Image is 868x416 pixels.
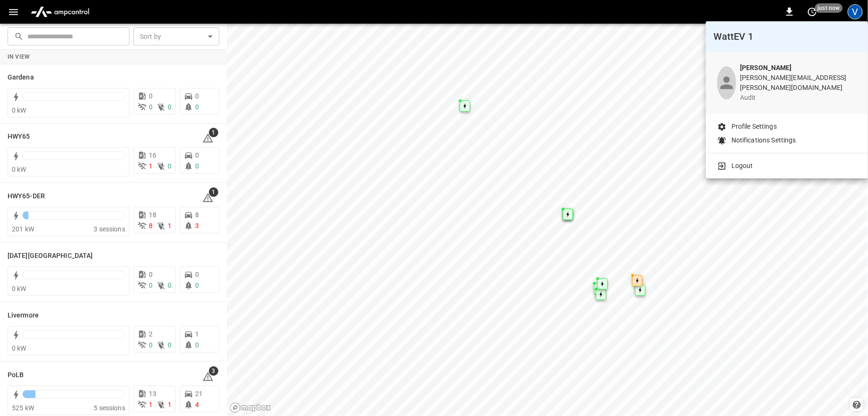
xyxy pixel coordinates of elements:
[713,29,860,44] h6: WattEV 1
[717,66,736,99] div: profile-icon
[731,122,777,132] p: Profile Settings
[731,135,796,145] p: Notifications Settings
[740,73,857,93] p: [PERSON_NAME][EMAIL_ADDRESS][PERSON_NAME][DOMAIN_NAME]
[740,64,792,71] b: [PERSON_NAME]
[740,93,857,103] p: audit
[731,161,753,171] p: Logout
